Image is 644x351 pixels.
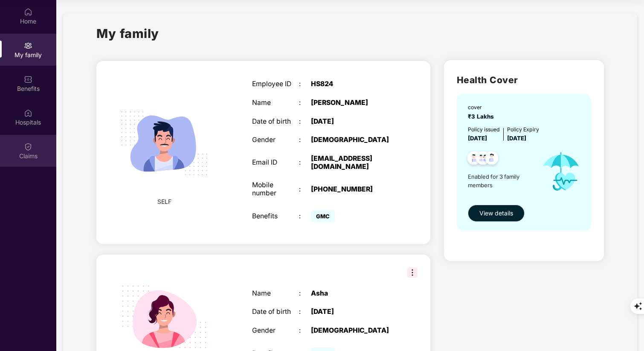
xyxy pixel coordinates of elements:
div: : [299,308,311,316]
div: : [299,80,311,88]
div: [DATE] [311,118,393,126]
img: svg+xml;base64,PHN2ZyB3aWR0aD0iMzIiIGhlaWdodD0iMzIiIHZpZXdCb3g9IjAgMCAzMiAzMiIgZmlsbD0ibm9uZSIgeG... [407,267,418,278]
div: Mobile number [252,181,299,197]
div: Date of birth [252,118,299,126]
div: [EMAIL_ADDRESS][DOMAIN_NAME] [311,155,393,171]
div: Benefits [252,212,299,220]
div: Name [252,99,299,107]
div: : [299,136,311,144]
span: Enabled for 3 family members [468,172,534,190]
div: [PHONE_NUMBER] [311,186,393,194]
div: [PERSON_NAME] [311,99,393,107]
div: Date of birth [252,308,299,316]
div: [DEMOGRAPHIC_DATA] [311,327,393,335]
img: svg+xml;base64,PHN2ZyBpZD0iQmVuZWZpdHMiIHhtbG5zPSJodHRwOi8vd3d3LnczLm9yZy8yMDAwL3N2ZyIgd2lkdGg9Ij... [24,75,32,84]
img: svg+xml;base64,PHN2ZyB4bWxucz0iaHR0cDovL3d3dy53My5vcmcvMjAwMC9zdmciIHdpZHRoPSI0OC45MTUiIGhlaWdodD... [473,149,493,170]
div: : [299,186,311,194]
img: svg+xml;base64,PHN2ZyBpZD0iSG9zcGl0YWxzIiB4bWxucz0iaHR0cDovL3d3dy53My5vcmcvMjAwMC9zdmciIHdpZHRoPS... [24,109,32,117]
div: [DEMOGRAPHIC_DATA] [311,136,393,144]
img: svg+xml;base64,PHN2ZyB4bWxucz0iaHR0cDovL3d3dy53My5vcmcvMjAwMC9zdmciIHdpZHRoPSI0OC45NDMiIGhlaWdodD... [464,149,484,170]
img: svg+xml;base64,PHN2ZyB3aWR0aD0iMjAiIGhlaWdodD0iMjAiIHZpZXdCb3g9IjAgMCAyMCAyMCIgZmlsbD0ibm9uZSIgeG... [24,41,32,50]
div: : [299,159,311,167]
div: Employee ID [252,80,299,88]
button: View details [468,205,525,222]
div: : [299,99,311,107]
img: svg+xml;base64,PHN2ZyB4bWxucz0iaHR0cDovL3d3dy53My5vcmcvMjAwMC9zdmciIHdpZHRoPSI0OC45NDMiIGhlaWdodD... [482,149,502,170]
div: cover [468,103,497,111]
div: : [299,327,311,335]
h2: Health Cover [457,73,591,87]
div: : [299,290,311,298]
img: icon [534,143,588,200]
div: [DATE] [311,308,393,316]
h1: My family [96,24,159,43]
div: Policy issued [468,125,500,133]
span: [DATE] [507,135,526,142]
div: Gender [252,136,299,144]
div: Gender [252,327,299,335]
img: svg+xml;base64,PHN2ZyB4bWxucz0iaHR0cDovL3d3dy53My5vcmcvMjAwMC9zdmciIHdpZHRoPSIyMjQiIGhlaWdodD0iMT... [110,90,218,197]
img: svg+xml;base64,PHN2ZyBpZD0iQ2xhaW0iIHhtbG5zPSJodHRwOi8vd3d3LnczLm9yZy8yMDAwL3N2ZyIgd2lkdGg9IjIwIi... [24,142,32,151]
div: Email ID [252,159,299,167]
div: Name [252,290,299,298]
div: Asha [311,290,393,298]
div: HS824 [311,80,393,88]
span: ₹3 Lakhs [468,113,497,120]
div: Policy Expiry [507,125,539,133]
span: [DATE] [468,135,487,142]
span: View details [479,209,513,218]
div: : [299,212,311,220]
img: svg+xml;base64,PHN2ZyBpZD0iSG9tZSIgeG1sbnM9Imh0dHA6Ly93d3cudzMub3JnLzIwMDAvc3ZnIiB3aWR0aD0iMjAiIG... [24,8,32,16]
span: GMC [311,210,335,222]
div: : [299,118,311,126]
span: SELF [157,197,171,206]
